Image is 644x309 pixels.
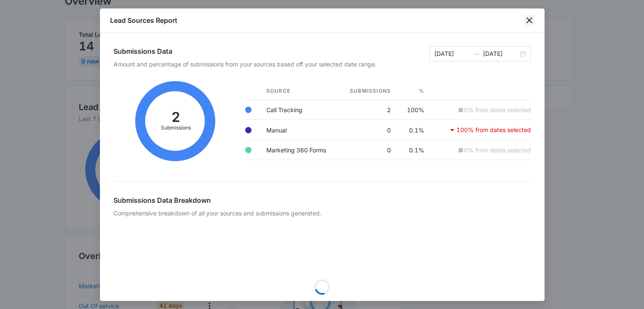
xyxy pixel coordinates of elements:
[339,82,398,100] th: Submissions
[260,82,339,100] th: Source
[339,141,398,160] td: 0
[456,127,531,133] p: 100% from dates selected
[398,82,431,100] th: %
[260,100,339,120] td: Call Tracking
[483,49,518,58] input: End date
[113,209,531,218] p: Comprehensive breakdown of all your sources and submissions generated.
[260,141,339,160] td: Marketing 360 Forms
[339,120,398,141] td: 0
[339,100,398,120] td: 2
[524,15,534,25] button: close
[464,147,531,153] p: 0% from dates selected
[434,49,470,58] input: Start date
[113,60,376,69] p: Amount and percentage of submissions from your sources based off your selected date range.
[473,50,480,57] span: to
[398,100,431,120] td: 100%
[398,120,431,141] td: 0.1%
[398,141,431,160] td: 0.1%
[110,15,177,25] h1: Lead Sources Report
[473,50,480,57] span: swap-right
[464,107,531,113] p: 0% from dates selected
[113,46,376,56] h2: Submissions Data
[260,120,339,141] td: Manual
[113,195,531,205] h2: Submissions Data Breakdown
